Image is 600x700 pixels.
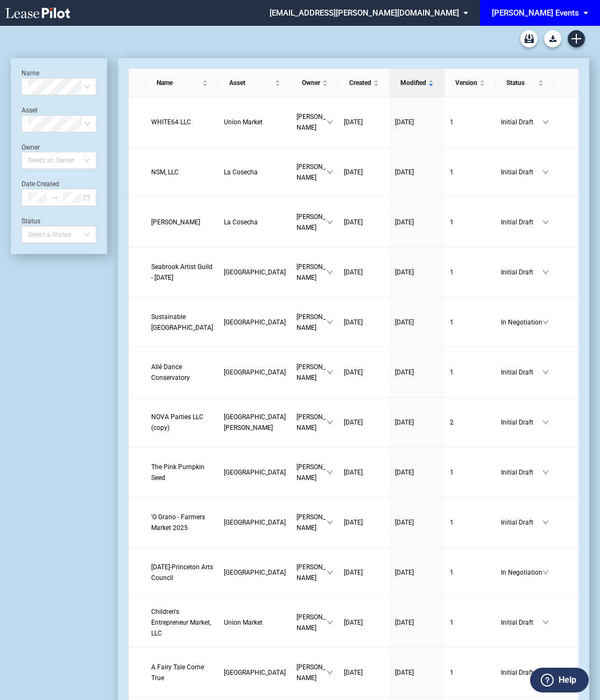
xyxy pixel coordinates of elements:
a: [DATE] [344,317,384,328]
a: WHITE64 LLC [151,117,213,128]
span: [DATE] [344,369,363,376]
span: Cabin John Village [224,413,286,432]
a: Archive [520,30,538,47]
span: down [327,669,333,676]
span: Initial Draft [501,367,542,378]
span: [DATE] [344,268,363,276]
a: [GEOGRAPHIC_DATA] [224,467,286,478]
span: Children's Entrepreneur Market, LLC [151,608,211,637]
span: A Fairy Tale Come True [151,663,204,682]
span: [DATE] [344,319,363,326]
a: The Pink Pumpkin Seed [151,462,213,483]
span: down [542,369,549,376]
span: down [542,119,549,125]
span: La Cosecha [224,168,258,176]
span: NSM, LLC [151,168,179,176]
span: Day of the Dead-Princeton Arts Council [151,563,213,582]
a: 1 [450,267,490,278]
a: La Cosecha [224,217,286,228]
span: [DATE] [395,268,414,276]
label: Name [22,69,39,77]
span: WHITE64 LLC [151,118,191,126]
a: Create new document [568,30,585,47]
span: down [327,519,333,526]
label: Help [559,673,576,687]
a: [DATE] [395,367,439,378]
a: [DATE] [344,617,384,628]
a: [DATE] [395,267,439,278]
a: Seabrook Artist Guild - [DATE] [151,261,213,283]
a: [GEOGRAPHIC_DATA] [224,567,286,578]
span: down [542,469,549,476]
span: Downtown Palm Beach Gardens [224,669,286,676]
span: down [327,319,333,326]
a: [DATE] [344,667,384,678]
span: [DATE] [344,218,363,226]
span: 2 [450,419,454,426]
th: Version [444,69,496,97]
span: 1 [450,619,454,626]
a: La Cosecha [224,167,286,178]
div: [PERSON_NAME] Events [492,8,579,18]
a: 2 [450,417,490,428]
span: Princeton Shopping Center [224,569,286,576]
span: [DATE] [395,469,414,476]
a: Sustainable [GEOGRAPHIC_DATA] [151,312,213,333]
a: Download Blank Form [544,30,561,47]
span: Initial Draft [501,267,542,278]
span: Freshfields Village [224,268,286,276]
th: Created [338,69,390,97]
span: Allé Dance Conservatory [151,363,190,381]
span: The Pink Pumpkin Seed [151,463,204,482]
span: La Cosecha [224,218,258,226]
span: down [327,569,333,576]
span: [PERSON_NAME] [297,662,327,683]
span: down [542,319,549,326]
span: [DATE] [395,218,414,226]
span: [PERSON_NAME] [297,312,327,333]
th: Name [146,69,218,97]
a: [DATE] [344,217,384,228]
span: 1 [450,118,454,126]
a: [DATE] [395,517,439,528]
a: [PERSON_NAME] [151,217,213,228]
span: [PERSON_NAME] [297,512,327,533]
a: [DATE] [395,317,439,328]
span: down [542,169,549,175]
a: [DATE] [395,217,439,228]
a: 1 [450,467,490,478]
span: 1 [450,369,454,376]
span: [DATE] [344,569,363,576]
span: [DATE] [395,369,414,376]
a: [DATE] [344,117,384,128]
label: Status [22,217,40,225]
a: [DATE] [344,167,384,178]
span: 'O Grano - Farmers Market 2025 [151,513,205,532]
a: A Fairy Tale Come True [151,662,213,683]
th: Asset [218,69,291,97]
span: [PERSON_NAME] [297,412,327,433]
a: [DATE] [344,417,384,428]
span: [PERSON_NAME] [297,462,327,483]
span: Status [506,77,536,88]
button: Help [530,668,589,692]
span: Created [349,77,371,88]
label: Owner [22,144,40,151]
a: 1 [450,317,490,328]
span: [DATE] [395,619,414,626]
span: [DATE] [395,168,414,176]
a: 1 [450,617,490,628]
span: Paige Burton Barnes [151,218,200,226]
span: swap-right [51,194,59,201]
a: [GEOGRAPHIC_DATA][PERSON_NAME] [224,412,286,433]
span: Union Market [224,118,263,126]
a: [GEOGRAPHIC_DATA] [224,267,286,278]
span: [DATE] [344,118,363,126]
a: [DATE] [395,117,439,128]
label: Date Created [22,180,59,188]
a: [GEOGRAPHIC_DATA] [224,317,286,328]
span: 1 [450,469,454,476]
a: [DATE] [344,567,384,578]
th: Status [496,69,554,97]
a: 1 [450,217,490,228]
